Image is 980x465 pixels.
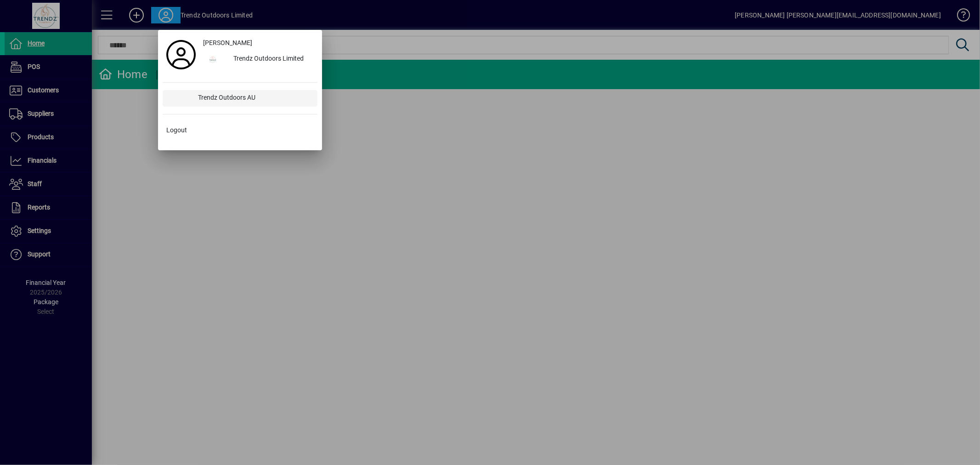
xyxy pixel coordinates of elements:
button: Logout [163,122,317,138]
a: [PERSON_NAME] [199,34,317,51]
span: Logout [166,125,187,135]
div: Trendz Outdoors Limited [226,51,317,68]
div: Trendz Outdoors AU [191,90,317,107]
span: [PERSON_NAME] [203,38,252,48]
a: Profile [163,46,199,63]
button: Trendz Outdoors Limited [199,51,317,68]
button: Trendz Outdoors AU [163,90,317,107]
